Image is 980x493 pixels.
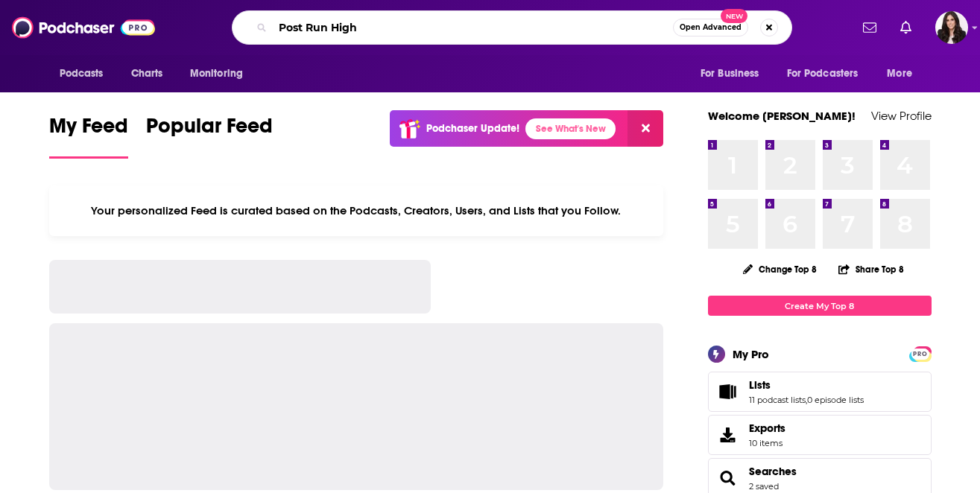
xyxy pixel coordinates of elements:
[911,349,929,360] span: PRO
[708,372,932,412] span: Lists
[749,378,771,392] span: Lists
[749,378,864,392] a: Lists
[713,424,743,445] span: Exports
[525,118,616,139] a: See What's New
[807,395,864,405] a: 0 episode lists
[426,122,519,135] p: Podchaser Update!
[838,255,905,284] button: Share Top 8
[12,13,155,42] img: Podchaser - Follow, Share and Rate Podcasts
[935,11,968,44] img: User Profile
[713,468,743,489] a: Searches
[806,395,807,405] span: ,
[935,11,968,44] span: Logged in as RebeccaShapiro
[680,24,742,31] span: Open Advanced
[701,63,759,84] span: For Business
[721,9,747,23] span: New
[749,422,785,435] span: Exports
[708,415,932,455] a: Exports
[708,296,932,316] a: Create My Top 8
[894,15,917,40] a: Show notifications dropdown
[857,15,882,40] a: Show notifications dropdown
[708,109,856,123] a: Welcome [PERSON_NAME]!
[749,395,806,405] a: 11 podcast lists
[60,63,104,84] span: Podcasts
[49,185,664,236] div: Your personalized Feed is curated based on the Podcasts, Creators, Users, and Lists that you Follow.
[49,113,128,147] span: My Feed
[690,60,778,88] button: open menu
[911,348,929,359] a: PRO
[180,60,262,88] button: open menu
[871,109,932,123] a: View Profile
[749,438,785,448] span: 10 items
[146,113,273,147] span: Popular Feed
[273,16,673,39] input: Search podcasts, credits, & more...
[49,60,123,88] button: open menu
[121,60,172,88] a: Charts
[49,113,128,159] a: My Feed
[232,10,792,45] div: Search podcasts, credits, & more...
[190,63,243,84] span: Monitoring
[734,260,826,279] button: Change Top 8
[146,113,273,159] a: Popular Feed
[887,63,912,84] span: More
[787,63,859,84] span: For Podcasters
[749,481,779,492] a: 2 saved
[131,63,163,84] span: Charts
[673,19,748,36] button: Open AdvancedNew
[733,347,769,361] div: My Pro
[876,60,931,88] button: open menu
[777,60,880,88] button: open menu
[713,381,743,402] a: Lists
[749,465,797,478] a: Searches
[935,11,968,44] button: Show profile menu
